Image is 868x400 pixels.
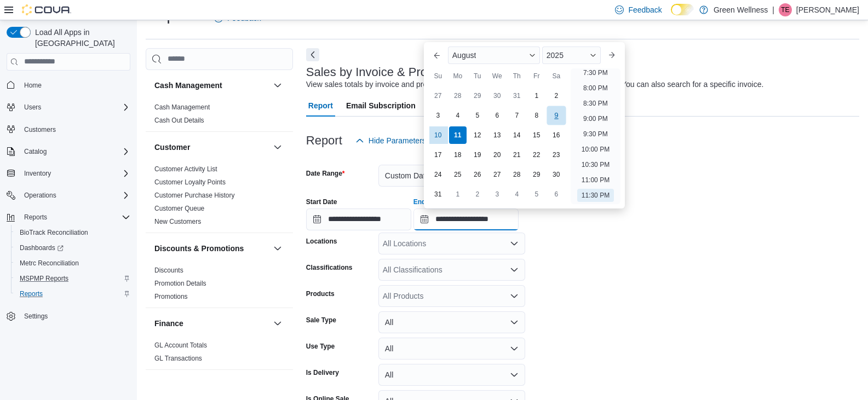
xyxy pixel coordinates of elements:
a: Customer Queue [154,205,204,212]
button: Next month [603,47,620,64]
div: day-15 [528,126,545,144]
span: Customers [24,125,56,134]
div: day-21 [508,146,526,164]
span: GL Transactions [154,354,202,363]
button: Customer [271,141,284,154]
span: Reports [20,289,43,298]
button: Discounts & Promotions [154,243,269,254]
label: Classifications [306,263,353,272]
li: 8:00 PM [579,82,612,95]
a: Settings [20,310,52,323]
div: day-3 [429,107,447,124]
button: Finance [154,318,269,329]
button: Finance [271,317,284,330]
div: day-1 [528,87,545,105]
button: Open list of options [510,265,519,274]
span: Operations [20,189,130,202]
button: BioTrack Reconciliation [11,225,135,240]
span: Customer Activity List [154,165,217,173]
span: Discounts [154,266,183,275]
a: Discounts [154,266,183,274]
a: Customers [20,123,60,136]
h3: Finance [154,318,183,329]
div: day-5 [528,185,545,203]
a: Promotion Details [154,280,206,287]
span: MSPMP Reports [15,272,130,285]
button: Inventory [2,166,135,181]
span: August [452,51,476,60]
a: Dashboards [15,241,68,254]
a: Customer Activity List [154,165,217,173]
button: Discounts & Promotions [271,242,284,255]
span: Promotions [154,292,188,301]
span: Metrc Reconciliation [15,257,130,270]
div: day-17 [429,146,447,164]
span: Reports [20,211,130,224]
button: Catalog [20,145,51,158]
span: Home [20,78,130,92]
div: Th [508,67,526,85]
li: 8:30 PM [579,97,612,110]
a: GL Account Totals [154,341,207,349]
div: Button. Open the year selector. 2025 is currently selected. [542,47,601,64]
li: 9:30 PM [579,127,612,141]
div: day-31 [429,185,447,203]
button: Previous Month [428,47,446,64]
ul: Time [571,68,620,204]
a: New Customers [154,218,201,225]
span: Operations [24,191,56,200]
button: Customer [154,142,269,153]
button: Next [306,48,319,61]
span: Feedback [628,4,662,15]
span: Report [308,95,333,117]
label: Products [306,289,335,298]
span: 2025 [547,51,564,60]
h3: Customer [154,142,190,153]
div: Mo [449,67,467,85]
label: Start Date [306,198,337,206]
div: Fr [528,67,545,85]
button: Reports [2,210,135,225]
div: View sales totals by invoice and product for a specified date range. Details include tax types. Y... [306,79,764,90]
button: Operations [20,189,61,202]
h3: Report [306,134,342,147]
label: Is Delivery [306,368,339,377]
div: day-8 [528,107,545,124]
button: Catalog [2,144,135,159]
div: day-3 [488,185,506,203]
button: Reports [11,286,135,302]
span: Reports [15,287,130,300]
a: MSPMP Reports [15,272,73,285]
a: Reports [15,287,47,300]
span: Customer Loyalty Points [154,178,226,187]
div: Tu [469,67,486,85]
button: Hide Parameters [351,130,430,152]
span: Catalog [24,147,47,156]
div: day-7 [508,107,526,124]
div: day-29 [528,166,545,183]
div: day-13 [488,126,506,144]
div: day-9 [547,106,566,125]
img: Cova [22,4,71,15]
button: All [378,311,525,333]
div: day-26 [469,166,486,183]
li: 11:30 PM [577,189,614,202]
button: All [378,364,525,386]
a: Dashboards [11,240,135,256]
li: 10:30 PM [577,158,614,171]
div: Customer [146,163,293,233]
span: Users [20,101,130,114]
p: Green Wellness [714,3,768,16]
div: Button. Open the month selector. August is currently selected. [448,47,540,64]
div: Cash Management [146,101,293,131]
div: day-14 [508,126,526,144]
h3: Sales by Invoice & Product [306,66,450,79]
span: GL Account Totals [154,341,207,350]
div: day-2 [548,87,565,105]
div: day-29 [469,87,486,105]
a: Cash Out Details [154,117,204,124]
span: Inventory [20,167,130,180]
h3: Cash Management [154,80,222,91]
p: [PERSON_NAME] [796,3,859,16]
